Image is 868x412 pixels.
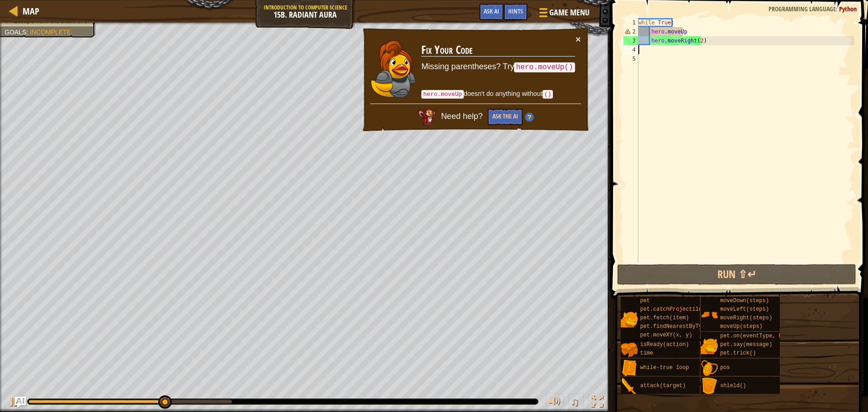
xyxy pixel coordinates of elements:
[836,5,839,13] span: :
[421,90,464,99] code: hero.moveUp
[720,383,746,389] span: shield()
[640,383,686,389] span: attack(target)
[26,28,30,36] span: :
[720,365,730,371] span: pos
[576,34,581,44] button: ×
[568,393,584,412] button: ♫
[484,7,499,15] span: Ask AI
[621,311,638,328] img: portrait.png
[488,109,523,125] button: Ask the AI
[623,54,638,63] div: 5
[5,393,23,412] button: Ctrl + P: Play
[621,341,638,359] img: portrait.png
[623,36,638,45] div: 3
[720,323,763,330] span: moveUp(steps)
[720,350,756,356] span: pet.trick()
[720,298,769,304] span: moveDown(steps)
[18,5,39,17] a: Map
[640,323,728,330] span: pet.findNearestByType(type)
[525,113,534,122] img: Hint
[570,395,579,408] span: ♫
[701,337,718,355] img: portrait.png
[549,7,590,19] span: Game Menu
[508,7,523,15] span: Hints
[5,28,26,36] span: Goals
[640,315,689,321] span: pet.fetch(item)
[720,306,769,313] span: moveLeft(steps)
[839,5,857,13] span: Python
[621,360,638,377] img: portrait.png
[640,298,650,304] span: pet
[421,44,575,57] h3: Fix Your Code
[640,306,725,313] span: pet.catchProjectile(arrow)
[720,333,805,339] span: pet.on(eventType, handler)
[514,62,575,72] code: hero.moveUp()
[15,397,26,407] button: Ask AI
[371,40,416,98] img: duck_anya2.png
[640,350,653,356] span: time
[421,61,575,73] p: Missing parentheses? Try
[418,109,436,125] img: AI
[23,5,39,17] span: Map
[532,4,595,25] button: Game Menu
[479,4,504,20] button: Ask AI
[720,315,772,321] span: moveRight(steps)
[546,393,564,412] button: Adjust volume
[623,18,638,27] div: 1
[421,89,575,99] p: doesn't do anything without
[701,378,718,395] img: portrait.png
[621,378,638,395] img: portrait.png
[623,45,638,54] div: 4
[30,28,71,36] span: Incomplete
[441,112,485,121] span: Need help?
[588,393,606,412] button: Toggle fullscreen
[640,365,689,371] span: while-true loop
[701,306,718,323] img: portrait.png
[701,360,718,377] img: portrait.png
[640,332,692,338] span: pet.moveXY(x, y)
[720,341,772,348] span: pet.say(message)
[623,27,638,36] div: 2
[769,5,836,13] span: Programming language
[617,264,856,285] button: Run ⇧↵
[640,341,689,348] span: isReady(action)
[542,90,553,99] code: ()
